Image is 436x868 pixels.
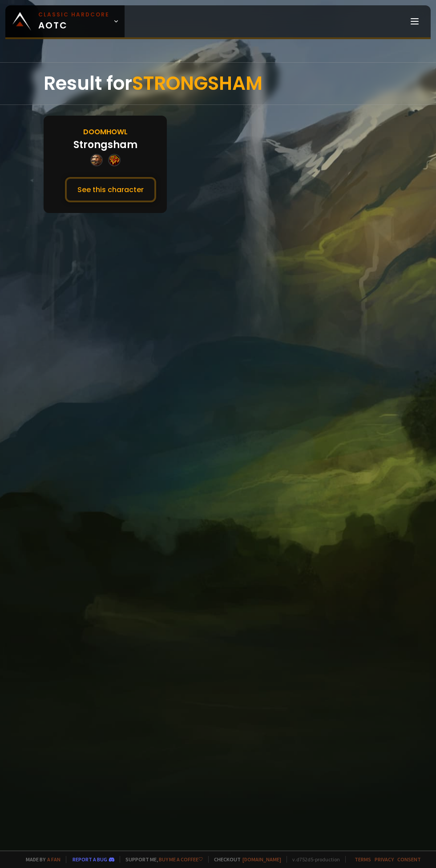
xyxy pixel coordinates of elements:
[20,856,61,863] span: Made by
[47,856,61,863] a: a fan
[73,856,107,863] a: Report a bug
[5,5,125,37] a: Classic HardcoreAOTC
[208,856,281,863] span: Checkout
[242,856,281,863] a: [DOMAIN_NAME]
[159,856,203,863] a: Buy me a coffee
[38,11,109,32] span: AOTC
[132,70,262,96] span: STRONGSHAM
[355,856,371,863] a: Terms
[44,63,392,104] div: Result for
[38,11,109,19] small: Classic Hardcore
[287,856,340,863] span: v. d752d5 - production
[65,177,156,202] button: See this character
[120,856,203,863] span: Support me,
[375,856,394,863] a: Privacy
[83,126,128,137] div: Doomhowl
[397,856,421,863] a: Consent
[73,137,137,152] div: Strongsham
